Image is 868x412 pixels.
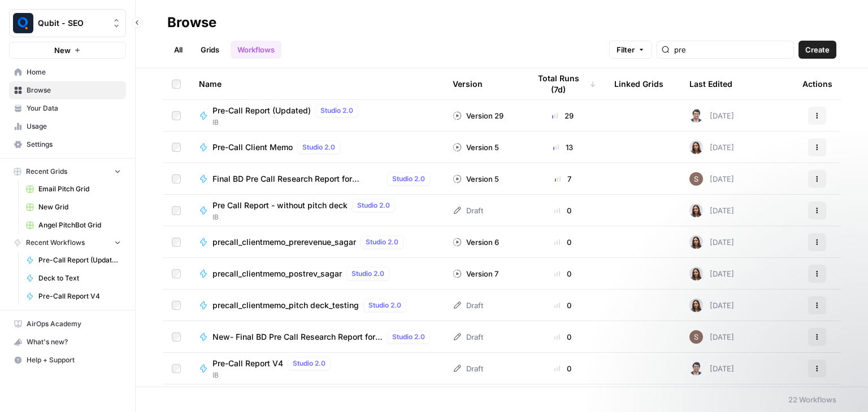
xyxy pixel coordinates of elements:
span: Home [27,67,121,77]
span: Studio 2.0 [302,142,335,152]
div: Version [453,68,483,99]
span: Studio 2.0 [320,106,353,116]
span: Studio 2.0 [366,237,398,247]
span: AirOps Academy [27,319,121,329]
div: Draft [453,331,483,343]
span: Pre-Call Report V4 [38,291,121,301]
div: 0 [530,268,596,279]
div: 0 [530,236,596,248]
button: Filter [609,41,652,59]
a: Pre Call Report - without pitch deckStudio 2.0IB [199,199,435,222]
span: New [54,45,71,56]
a: Pre-Call Report V4 [21,287,126,305]
span: precall_clientmemo_pitch deck_testing [212,300,359,311]
span: Studio 2.0 [368,300,401,310]
div: Version 5 [453,173,499,185]
div: 7 [530,173,596,185]
span: Browse [27,85,121,95]
button: Recent Grids [9,163,126,180]
span: Studio 2.0 [392,332,425,342]
img: 141n3bijxpn8h033wqhh0520kuqr [689,267,703,280]
div: Draft [453,300,483,311]
span: Studio 2.0 [351,269,384,279]
img: 141n3bijxpn8h033wqhh0520kuqr [689,141,703,154]
div: Browse [167,14,216,32]
div: [DATE] [689,141,734,154]
div: [DATE] [689,299,734,312]
button: New [9,42,126,59]
img: 141n3bijxpn8h033wqhh0520kuqr [689,235,703,249]
div: Version 5 [453,142,499,153]
span: Qubit - SEO [38,17,106,29]
a: Usage [9,117,126,135]
img: 141n3bijxpn8h033wqhh0520kuqr [689,204,703,217]
img: Qubit - SEO Logo [13,13,33,33]
span: Settings [27,139,121,150]
div: Draft [453,363,483,374]
input: Search [674,44,789,55]
a: All [167,41,189,59]
span: Studio 2.0 [392,174,425,184]
div: 13 [530,142,596,153]
div: 29 [530,110,596,121]
a: Pre-Call Report (Updated) [21,251,126,269]
span: Studio 2.0 [293,358,325,369]
span: Create [805,44,830,55]
div: Name [199,68,435,99]
a: precall_clientmemo_postrev_sagarStudio 2.0 [199,267,435,280]
span: Pre-Call Client Memo [212,142,293,153]
a: AirOps Academy [9,315,126,333]
div: 0 [530,300,596,311]
div: Version 6 [453,236,499,248]
a: precall_clientmemo_pitch deck_testingStudio 2.0 [199,299,435,312]
button: Create [798,41,836,59]
a: Pre-Call Client MemoStudio 2.0 [199,141,435,154]
span: Your Data [27,103,121,113]
a: Browse [9,81,126,99]
div: [DATE] [689,172,734,186]
span: Usage [27,121,121,132]
button: Help + Support [9,351,126,369]
a: Email Pitch Grid [21,180,126,198]
div: 0 [530,205,596,216]
span: Final BD Pre Call Research Report for Hubspot [212,173,383,185]
div: [DATE] [689,267,734,280]
span: IB [212,212,400,222]
button: Recent Workflows [9,234,126,251]
span: Recent Grids [26,166,67,177]
span: Filter [617,44,635,55]
div: 0 [530,363,596,374]
div: Actions [802,68,832,99]
span: New- Final BD Pre Call Research Report for Hubspot [212,331,383,343]
a: Home [9,63,126,81]
div: Version 29 [453,110,504,121]
img: r1t4d3bf2vn6qf7wuwurvsp061ux [689,172,703,186]
div: 0 [530,331,596,343]
a: New- Final BD Pre Call Research Report for HubspotStudio 2.0 [199,330,435,344]
a: Pre-Call Report (Updated)Studio 2.0IB [199,104,435,128]
span: precall_clientmemo_postrev_sagar [212,268,342,279]
span: Help + Support [27,355,121,365]
span: New Grid [38,202,121,212]
div: Total Runs (7d) [530,68,596,99]
a: Deck to Text [21,269,126,287]
span: Studio 2.0 [357,200,390,211]
span: precall_clientmemo_prerevenue_sagar [212,236,356,248]
img: 141n3bijxpn8h033wqhh0520kuqr [689,299,703,312]
a: Workflows [231,41,281,59]
div: [DATE] [689,109,734,122]
div: What's new? [10,334,125,350]
span: Pre-Call Report V4 [212,358,283,369]
div: [DATE] [689,235,734,249]
a: precall_clientmemo_prerevenue_sagarStudio 2.0 [199,235,435,249]
a: Your Data [9,99,126,117]
button: What's new? [9,333,126,351]
div: Last Edited [689,68,732,99]
img: 35tz4koyam3fgiezpr65b8du18d9 [689,109,703,122]
button: Workspace: Qubit - SEO [9,9,126,37]
span: Pre Call Report - without pitch deck [212,200,348,211]
div: Linked Grids [614,68,663,99]
span: IB [212,370,335,380]
a: Pre-Call Report V4Studio 2.0IB [199,357,435,380]
div: Draft [453,205,483,216]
